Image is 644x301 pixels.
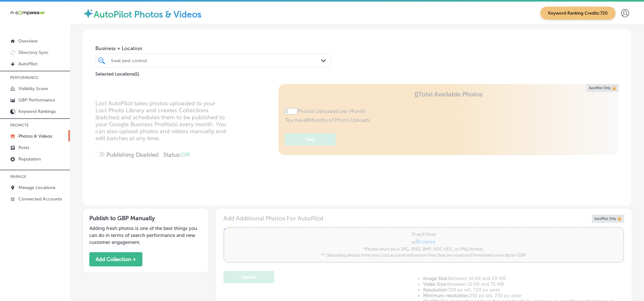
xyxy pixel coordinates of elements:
button: Add Collection + [89,252,142,266]
h3: Publish to GBP Manually [89,215,202,222]
p: Adding fresh photos is one of the best things you can do in terms of search performance and new c... [89,225,202,246]
p: Photos & Videos [18,134,52,139]
img: autopilot-icon [83,8,94,19]
label: AutoPilot Photos & Videos [94,9,202,20]
p: Posts [18,145,29,150]
p: Selected Locations ( 1 ) [95,69,139,77]
span: Keyword Ranking Credits: 720 [540,7,615,20]
p: Visibility Score [18,86,48,91]
p: Reputation [18,156,41,162]
img: 660ab0bf-5cc7-4cb8-ba1c-48b5ae0f18e60NCTV_CLogo_TV_Black_-500x88.png [10,10,45,16]
p: Overview [18,38,38,44]
p: Connected Accounts [18,196,62,202]
p: GBP Performance [18,97,55,103]
p: Keyword Rankings [18,109,56,114]
p: Directory Sync [18,50,49,55]
span: Business + Location [95,45,331,51]
p: Manage Locations [18,185,55,190]
div: Swat pest control [111,58,322,63]
p: AutoPilot [18,61,38,67]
